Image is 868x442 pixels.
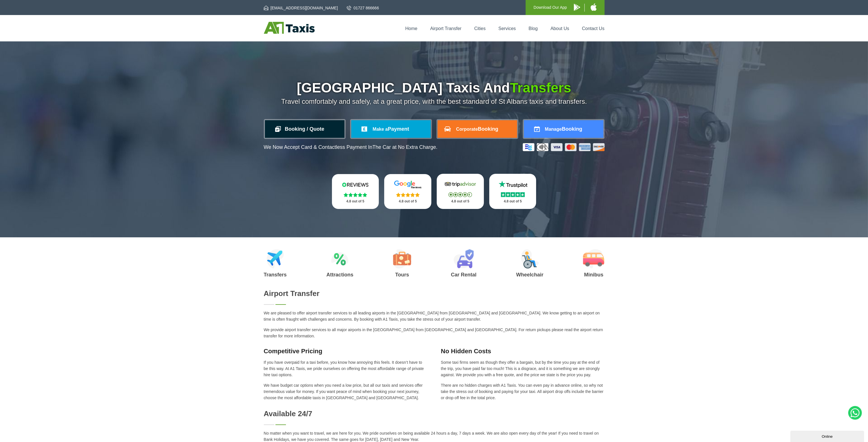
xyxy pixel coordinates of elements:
[495,198,530,205] p: 4.8 out of 5
[338,180,372,189] img: Reviews.io
[441,382,605,401] p: There are no hidden charges with A1 Taxis. You can even pay in advance online, so why not take th...
[405,26,417,31] a: Home
[384,174,431,209] a: Google Stars 4.8 out of 5
[264,348,427,355] h3: Competitive Pricing
[528,26,537,31] a: Blog
[430,26,461,31] a: Airport Transfer
[489,174,536,209] a: Trustpilot Stars 4.8 out of 5
[574,4,580,11] img: A1 Taxis Android App
[267,249,284,268] img: Airport Transfers
[496,180,530,189] img: Trustpilot
[474,26,486,31] a: Cities
[438,120,517,138] a: CorporateBooking
[448,192,472,197] img: Stars
[396,193,420,197] img: Stars
[373,127,388,132] span: Make a
[264,22,315,34] img: A1 Taxis St Albans LTD
[264,98,605,105] p: Travel comfortably and safely, at a great price, with the best standard of St Albans taxis and tr...
[582,26,604,31] a: Contact Us
[344,193,367,197] img: Stars
[351,120,431,138] a: Make aPayment
[501,192,525,197] img: Stars
[510,80,571,95] span: Transfers
[437,174,484,209] a: Tripadvisor Stars 4.8 out of 5
[551,26,569,31] a: About Us
[264,310,605,322] p: We are pleased to offer airport transfer services to all leading airports in the [GEOGRAPHIC_DATA...
[264,289,605,298] h2: Airport Transfer
[451,272,476,277] h3: Car Rental
[498,26,516,31] a: Services
[456,127,478,132] span: Corporate
[264,81,605,95] h1: [GEOGRAPHIC_DATA] Taxis And
[441,359,605,378] p: Some taxi firms seem as though they offer a bargain, but by the time you pay at the end of the tr...
[524,120,603,138] a: ManageBooking
[331,249,348,268] img: Attractions
[264,5,338,11] a: [EMAIL_ADDRESS][DOMAIN_NAME]
[545,127,562,132] span: Manage
[443,180,477,189] img: Tripadvisor
[443,198,478,205] p: 4.8 out of 5
[338,198,373,205] p: 4.8 out of 5
[326,272,353,277] h3: Attractions
[265,120,344,138] a: Booking / Quote
[264,272,287,277] h3: Transfers
[583,272,604,277] h3: Minibus
[583,249,604,268] img: Minibus
[516,272,543,277] h3: Wheelchair
[390,198,425,205] p: 4.8 out of 5
[391,180,425,189] img: Google
[523,143,605,151] img: Credit And Debit Cards
[372,144,437,150] span: The Car at No Extra Charge.
[264,144,438,150] p: We Now Accept Card & Contactless Payment In
[264,327,605,339] p: We provide airport transfer services to all major airports in the [GEOGRAPHIC_DATA] from [GEOGRAP...
[264,409,605,418] h2: Available 24/7
[332,174,379,209] a: Reviews.io Stars 4.8 out of 5
[264,359,427,378] p: If you have overpaid for a taxi before, you know how annoying this feels. It doesn’t have to be t...
[264,382,427,401] p: We have budget car options when you need a low price, but all our taxis and services offer tremen...
[347,5,379,11] a: 01727 866666
[790,430,865,442] iframe: chat widget
[591,3,597,11] img: A1 Taxis iPhone App
[393,272,411,277] h3: Tours
[441,348,605,355] h3: No Hidden Costs
[453,249,474,268] img: Car Rental
[521,249,539,268] img: Wheelchair
[393,249,411,268] img: Tours
[534,4,567,11] p: Download Our App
